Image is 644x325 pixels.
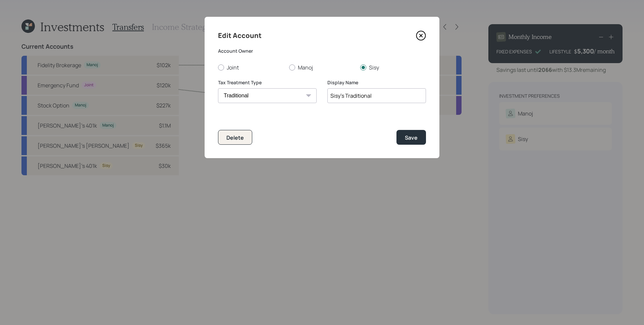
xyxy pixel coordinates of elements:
[405,134,418,141] div: Save
[218,79,317,86] label: Tax Treatment Type
[396,130,426,144] button: Save
[218,48,426,54] label: Account Owner
[218,130,252,144] button: Delete
[218,64,284,71] label: Joint
[327,79,426,86] label: Display Name
[360,64,426,71] label: Sisy
[218,30,262,41] h4: Edit Account
[289,64,355,71] label: Manoj
[226,134,244,141] div: Delete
